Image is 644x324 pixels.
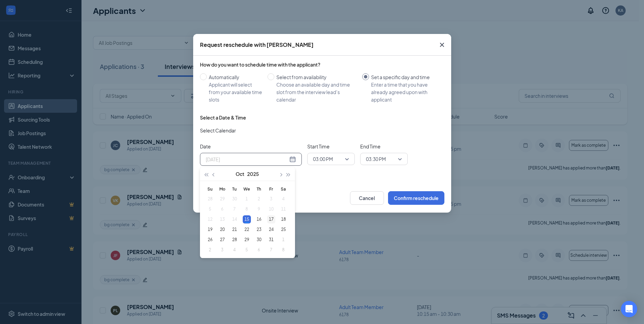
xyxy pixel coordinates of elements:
button: 2025 [247,167,259,181]
div: 1 [279,236,288,244]
td: 2025-11-06 [253,245,265,255]
div: 27 [218,236,226,244]
div: 4 [231,246,239,254]
div: 5 [243,246,251,254]
div: Enter a time that you have already agreed upon with applicant [371,81,439,103]
div: Set a specific day and time [371,73,439,81]
div: Applicant will select from your available time slots [209,81,262,103]
svg: Cross [438,41,446,49]
div: 16 [255,215,263,223]
td: 2025-10-17 [265,214,277,224]
td: 2025-11-02 [204,245,216,255]
td: 2025-11-05 [241,245,253,255]
div: Open Intercom Messenger [621,301,637,317]
td: 2025-11-08 [277,245,290,255]
th: Su [204,184,216,194]
td: 2025-11-04 [228,245,241,255]
span: Start Time [307,143,355,150]
td: 2025-10-23 [253,224,265,235]
th: Mo [216,184,228,194]
div: Automatically [209,73,262,81]
span: Select Calendar [200,127,236,134]
div: 15 [243,215,251,223]
td: 2025-10-25 [277,224,290,235]
button: Confirm reschedule [388,191,444,205]
td: 2025-10-18 [277,214,290,224]
td: 2025-11-07 [265,245,277,255]
td: 2025-10-21 [228,224,241,235]
div: 8 [279,246,288,254]
div: 26 [206,236,214,244]
td: 2025-10-20 [216,224,228,235]
div: 7 [267,246,275,254]
span: 03:00 PM [313,154,333,164]
input: Oct 15, 2025 [206,156,288,163]
div: How do you want to schedule time with the applicant? [200,61,444,68]
td: 2025-10-26 [204,235,216,245]
div: 18 [279,215,288,223]
button: Oct [236,167,244,181]
div: 31 [267,236,275,244]
td: 2025-11-03 [216,245,228,255]
th: Sa [277,184,290,194]
span: Date [200,143,302,150]
td: 2025-10-22 [241,224,253,235]
span: 03:30 PM [366,154,386,164]
div: 2 [206,246,214,254]
span: End Time [360,143,408,150]
div: 25 [279,226,288,234]
div: 17 [267,215,275,223]
td: 2025-10-16 [253,214,265,224]
div: 20 [218,226,226,234]
th: Fr [265,184,277,194]
div: 24 [267,226,275,234]
button: Close [433,34,451,56]
td: 2025-10-31 [265,235,277,245]
td: 2025-10-27 [216,235,228,245]
div: 22 [243,226,251,234]
th: Tu [228,184,241,194]
div: 19 [206,226,214,234]
td: 2025-10-30 [253,235,265,245]
td: 2025-10-24 [265,224,277,235]
div: Request reschedule with [PERSON_NAME] [200,41,314,49]
td: 2025-10-28 [228,235,241,245]
div: Choose an available day and time slot from the interview lead’s calendar [276,81,357,103]
button: Cancel [350,191,384,205]
div: 6 [255,246,263,254]
td: 2025-10-29 [241,235,253,245]
div: Select a Date & Time [200,114,246,121]
th: We [241,184,253,194]
td: 2025-11-01 [277,235,290,245]
div: 3 [218,246,226,254]
td: 2025-10-15 [241,214,253,224]
td: 2025-10-19 [204,224,216,235]
th: Th [253,184,265,194]
div: 29 [243,236,251,244]
div: 23 [255,226,263,234]
div: Select from availability [276,73,357,81]
div: 21 [231,226,239,234]
div: 28 [231,236,239,244]
div: 30 [255,236,263,244]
